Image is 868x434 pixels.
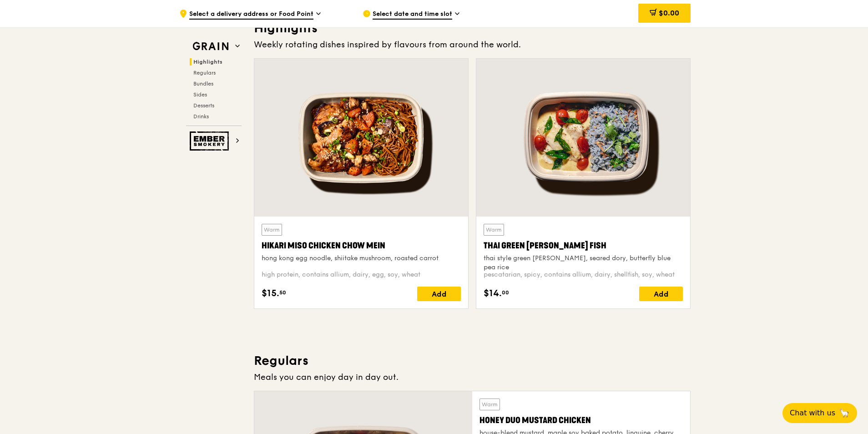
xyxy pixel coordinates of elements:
[484,239,683,252] div: Thai Green [PERSON_NAME] Fish
[479,399,500,410] div: Warm
[484,287,502,300] span: $14.
[193,113,209,120] span: Drinks
[190,131,232,151] img: Ember Smokery web logo
[254,38,691,51] div: Weekly rotating dishes inspired by flavours from around the world.
[193,81,213,87] span: Bundles
[417,287,461,301] div: Add
[262,270,461,279] div: high protein, contains allium, dairy, egg, soy, wheat
[262,287,279,300] span: $15.
[479,414,683,427] div: Honey Duo Mustard Chicken
[639,287,683,301] div: Add
[193,70,216,76] span: Regulars
[373,10,452,20] span: Select date and time slot
[279,289,286,296] span: 50
[782,403,857,423] button: Chat with us🦙
[193,102,214,109] span: Desserts
[254,353,691,369] h3: Regulars
[190,38,232,55] img: Grain web logo
[484,270,683,279] div: pescatarian, spicy, contains allium, dairy, shellfish, soy, wheat
[659,9,679,17] span: $0.00
[484,224,504,236] div: Warm
[262,254,461,263] div: hong kong egg noodle, shiitake mushroom, roasted carrot
[193,59,222,65] span: Highlights
[193,91,207,98] span: Sides
[262,224,282,236] div: Warm
[484,254,683,272] div: thai style green [PERSON_NAME], seared dory, butterfly blue pea rice
[262,239,461,252] div: Hikari Miso Chicken Chow Mein
[839,408,850,419] span: 🦙
[254,20,691,36] h3: Highlights
[189,10,313,20] span: Select a delivery address or Food Point
[254,371,691,384] div: Meals you can enjoy day in day out.
[790,408,835,419] span: Chat with us
[502,289,509,296] span: 00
